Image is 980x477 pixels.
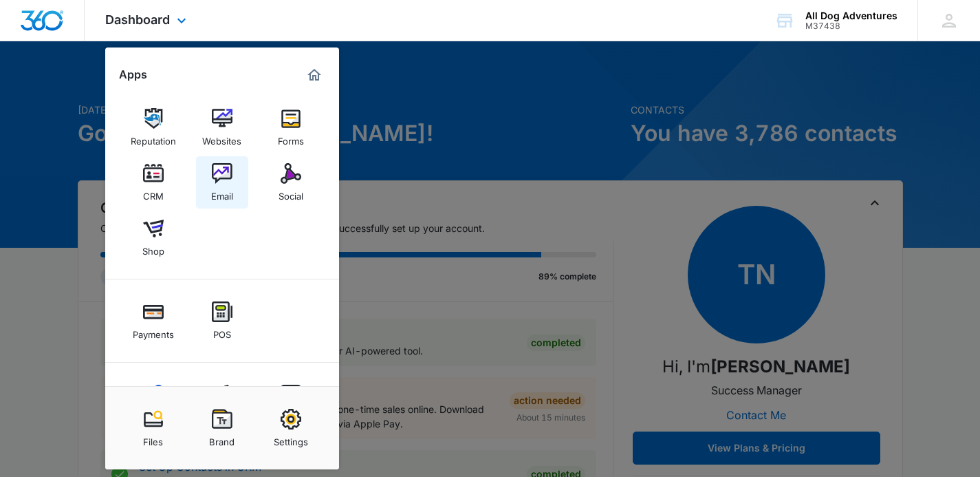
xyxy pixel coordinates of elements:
a: CRM [127,156,179,209]
div: Settings [274,430,308,447]
a: Intelligence [265,378,317,430]
a: Shop [127,211,179,264]
a: POS [196,295,248,347]
a: Reputation [127,101,179,153]
a: Social [265,156,317,209]
h2: Apps [119,68,147,81]
a: Email [196,156,248,209]
div: account id [805,21,897,31]
div: Payments [133,322,174,340]
div: Files [143,430,163,447]
div: Forms [278,129,304,147]
a: Brand [196,402,248,454]
a: Payments [127,295,179,347]
div: Websites [202,129,241,147]
span: Dashboard [105,12,170,27]
div: POS [213,322,231,340]
div: Shop [142,239,164,257]
a: Marketing 360® Dashboard [303,64,325,86]
a: Websites [196,101,248,153]
a: Files [127,402,179,454]
a: Content [127,378,179,430]
a: Forms [265,101,317,153]
div: Brand [209,430,235,447]
a: Settings [265,402,317,454]
div: Reputation [131,129,176,147]
div: Email [211,184,233,202]
div: account name [805,10,897,21]
a: Ads [196,378,248,430]
div: CRM [143,184,164,202]
div: Social [279,184,303,202]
